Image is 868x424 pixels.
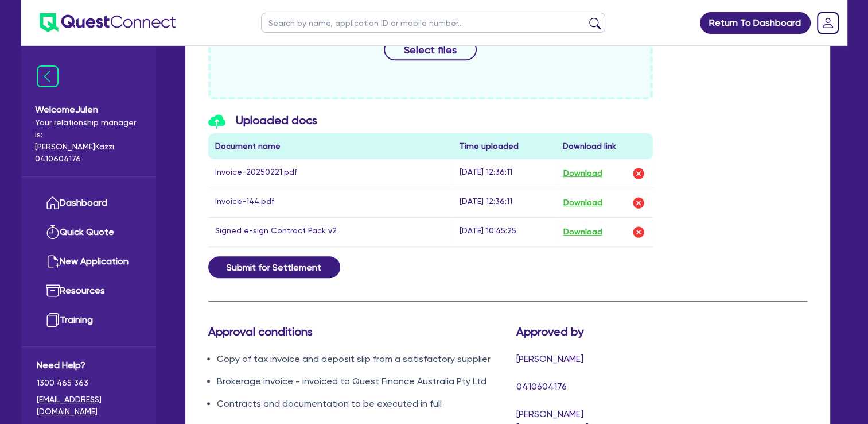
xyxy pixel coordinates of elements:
[208,133,453,159] th: Document name
[813,8,843,38] a: Dropdown toggle
[453,188,555,217] td: [DATE] 12:36:11
[46,313,60,327] img: training
[208,188,453,217] td: Invoice-144.pdf
[37,247,141,276] a: New Application
[555,133,653,159] th: Download link
[562,225,602,240] button: Download
[453,217,555,246] td: [DATE] 10:45:25
[208,217,453,246] td: Signed e-sign Contract Pack v2
[46,284,60,298] img: resources
[37,306,141,335] a: Training
[217,352,499,366] li: Copy of tax invoice and deposit slip from a satisfactory supplier
[37,188,141,218] a: Dashboard
[37,394,141,418] a: [EMAIL_ADDRESS][DOMAIN_NAME]
[35,117,142,165] span: Your relationship manager is: [PERSON_NAME] Kazzi 0410604176
[453,159,555,188] td: [DATE] 12:36:11
[516,353,583,364] span: [PERSON_NAME]
[632,196,645,210] img: delete-icon
[208,325,499,338] h3: Approval conditions
[516,325,653,338] h3: Approved by
[453,133,555,159] th: Time uploaded
[516,381,567,392] span: 0410604176
[700,12,811,34] a: Return To Dashboard
[562,166,602,181] button: Download
[37,377,141,389] span: 1300 465 363
[208,159,453,188] td: Invoice-20250221.pdf
[217,397,499,411] li: Contracts and documentation to be executed in full
[35,103,142,117] span: Welcome Julen
[37,218,141,247] a: Quick Quote
[37,276,141,306] a: Resources
[562,195,602,210] button: Download
[208,113,653,129] h3: Uploaded docs
[37,65,59,87] img: icon-menu-close
[217,375,499,388] li: Brokerage invoice - invoiced to Quest Finance Australia Pty Ltd
[632,225,645,239] img: delete-icon
[37,359,141,372] span: Need Help?
[46,255,60,268] img: new-application
[261,13,605,33] input: Search by name, application ID or mobile number...
[40,13,176,32] img: quest-connect-logo-blue
[46,225,60,239] img: quick-quote
[632,167,645,180] img: delete-icon
[384,38,477,60] button: Select files
[208,114,225,129] img: icon-upload
[208,256,340,278] button: Submit for Settlement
